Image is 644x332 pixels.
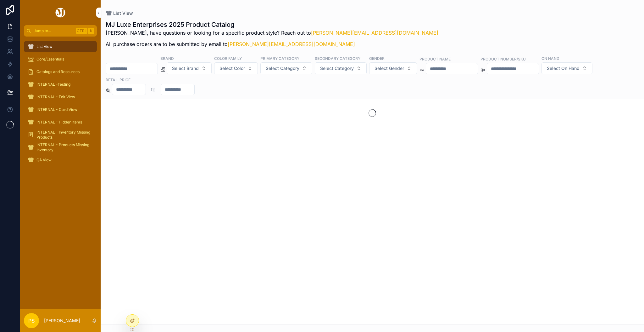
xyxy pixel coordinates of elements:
a: Catalogs and Resources [24,66,97,77]
button: Jump to...CtrlK [24,25,97,37]
span: Core/Essentials [36,57,64,62]
label: Product Name [419,56,451,62]
span: List View [36,44,53,49]
label: On Hand [541,55,559,61]
span: Select On Hand [547,65,580,72]
a: List View [24,41,97,52]
button: Select Button [369,62,417,74]
a: INTERNAL - Inventory Missing Products [24,129,97,140]
a: INTERNAL - Edit View [24,91,97,103]
p: [PERSON_NAME], have questions or looking for a specific product style? Reach out to [106,29,438,37]
button: Select Button [260,62,312,74]
span: Select Gender [375,65,404,72]
span: INTERNAL - Hidden Items [36,120,82,125]
span: Select Category [320,65,354,72]
span: PS [28,317,35,324]
span: INTERNAL - Edit View [36,94,75,100]
label: Color Family [214,55,242,61]
p: All purchase orders are to be submitted by email to [106,40,438,48]
span: K [89,28,94,33]
label: Product Number/SKU [480,56,526,62]
p: to [151,86,156,93]
a: INTERNAL - Card View [24,104,97,115]
span: QA View [36,157,52,163]
a: List View [106,10,133,16]
label: Secondary Category [315,55,360,61]
span: Select Brand [172,65,199,72]
p: [PERSON_NAME] [44,318,80,324]
span: Ctrl [76,28,87,34]
label: Gender [369,55,385,61]
h1: MJ Luxe Enterprises 2025 Product Catalog [106,20,438,29]
a: INTERNAL -Testing [24,79,97,90]
a: Core/Essentials [24,54,97,65]
span: INTERNAL - Card View [36,107,77,112]
span: Select Category [266,65,299,72]
span: INTERNAL - Products Missing Inventory [36,142,91,152]
span: Jump to... [34,28,74,33]
button: Select Button [167,62,212,74]
a: QA View [24,154,97,166]
label: Retail Price [106,77,130,83]
span: INTERNAL -Testing [36,82,70,87]
button: Select Button [541,62,592,74]
button: Select Button [214,62,258,74]
span: INTERNAL - Inventory Missing Products [36,130,91,140]
a: INTERNAL - Hidden Items [24,117,97,128]
label: Primary Category [260,55,299,61]
a: INTERNAL - Products Missing Inventory [24,142,97,153]
a: [PERSON_NAME][EMAIL_ADDRESS][DOMAIN_NAME] [311,30,438,36]
span: Catalogs and Resources [36,69,80,74]
button: Select Button [315,62,367,74]
img: App logo [54,8,66,18]
div: scrollable content [20,37,101,174]
span: List View [113,10,133,16]
span: Select Color [219,65,245,72]
a: [PERSON_NAME][EMAIL_ADDRESS][DOMAIN_NAME] [228,41,355,47]
label: Brand [160,55,174,61]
